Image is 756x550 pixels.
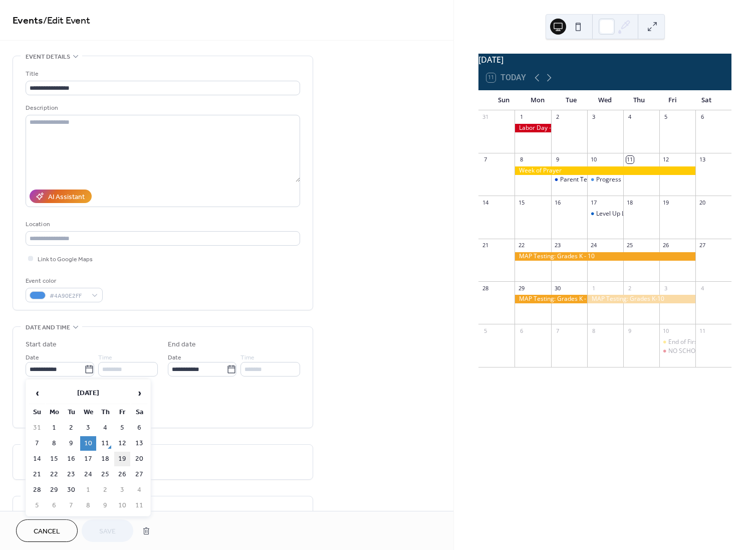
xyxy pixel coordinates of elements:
[46,483,62,497] td: 29
[698,156,706,163] div: 13
[689,90,723,110] div: Sat
[554,242,562,249] div: 23
[168,339,196,350] div: End date
[80,452,96,466] td: 17
[29,498,45,513] td: 5
[80,498,96,513] td: 8
[26,219,298,230] div: Location
[97,436,113,451] td: 11
[29,421,45,435] td: 31
[46,436,62,451] td: 8
[97,467,113,482] td: 25
[114,467,130,482] td: 26
[662,113,670,121] div: 5
[554,199,562,206] div: 16
[626,156,634,163] div: 11
[659,347,695,355] div: NO SCHOOL - Professional Development Day
[698,327,706,334] div: 11
[596,175,644,184] div: Progress Reports
[46,421,62,435] td: 1
[131,452,147,466] td: 20
[518,156,525,163] div: 8
[46,467,62,482] td: 22
[481,327,489,334] div: 5
[659,338,695,346] div: End of First Quarter/Report Cards
[131,498,147,513] td: 11
[596,210,691,218] div: Level Up Lunch Box - POSTPONED
[131,405,147,420] th: Sa
[63,483,79,497] td: 30
[554,327,562,334] div: 7
[114,483,130,497] td: 3
[114,421,130,435] td: 5
[16,519,78,542] button: Cancel
[515,252,695,261] div: MAP Testing: Grades K - 10
[588,90,622,110] div: Wed
[518,327,525,334] div: 6
[662,242,670,249] div: 26
[626,113,634,121] div: 4
[80,436,96,451] td: 10
[590,113,598,121] div: 3
[587,295,695,303] div: MAP Testing: Grades K-10
[63,436,79,451] td: 9
[46,383,130,404] th: [DATE]
[626,199,634,206] div: 18
[26,69,298,79] div: Title
[114,436,130,451] td: 12
[80,483,96,497] td: 1
[662,327,670,334] div: 10
[518,113,525,121] div: 1
[478,54,731,66] div: [DATE]
[34,526,60,537] span: Cancel
[80,421,96,435] td: 3
[587,210,623,218] div: Level Up Lunch Box - POSTPONED
[481,156,489,163] div: 7
[114,452,130,466] td: 19
[554,284,562,292] div: 30
[114,498,130,513] td: 10
[26,339,57,350] div: Start date
[26,52,70,62] span: Event details
[590,156,598,163] div: 10
[481,113,489,121] div: 31
[29,405,45,420] th: Su
[590,284,598,292] div: 1
[30,190,92,203] button: AI Assistant
[590,199,598,206] div: 17
[626,284,634,292] div: 2
[80,405,96,420] th: We
[46,498,62,513] td: 6
[481,284,489,292] div: 28
[132,383,147,403] span: ›
[515,295,587,303] div: MAP Testing: Grades K - 10
[131,436,147,451] td: 13
[554,90,588,110] div: Tue
[98,352,112,363] span: Time
[515,124,551,132] div: Labor Day -NO SCHOOL
[97,498,113,513] td: 9
[63,405,79,420] th: Tu
[622,90,656,110] div: Thu
[698,199,706,206] div: 20
[518,284,525,292] div: 29
[97,452,113,466] td: 18
[698,284,706,292] div: 4
[46,452,62,466] td: 15
[240,352,255,363] span: Time
[97,421,113,435] td: 4
[560,175,678,184] div: Parent Teacher Association Meeting (PTA)
[486,90,521,110] div: Sun
[29,483,45,497] td: 28
[114,405,130,420] th: Fr
[26,103,298,113] div: Description
[63,421,79,435] td: 2
[587,175,623,184] div: Progress Reports
[551,175,587,184] div: Parent Teacher Association Meeting (PTA)
[30,383,45,403] span: ‹
[29,467,45,482] td: 21
[626,327,634,334] div: 9
[662,284,670,292] div: 3
[662,156,670,163] div: 12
